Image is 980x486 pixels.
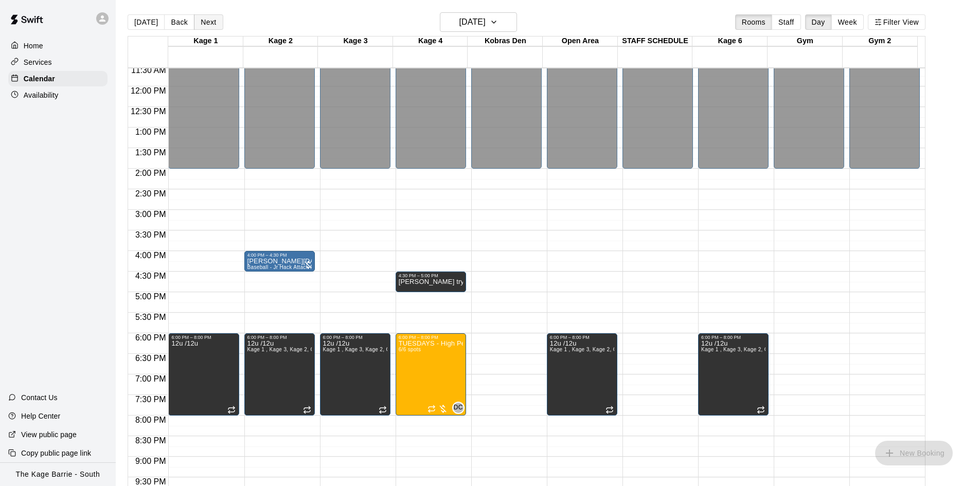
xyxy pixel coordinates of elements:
div: Kage 2 [243,37,318,46]
div: 6:00 PM – 8:00 PM: TUESDAYS - High Performance Catchers Program - Baseball Program - 12U - 14U [396,333,466,416]
span: 8:30 PM [133,436,169,445]
div: 6:00 PM – 8:00 PM: 12u /12u [168,333,239,416]
span: 6:30 PM [133,354,169,363]
div: Kage 3 [318,37,393,46]
div: Kage 1 [168,37,243,46]
div: 6:00 PM – 8:00 PM [399,335,441,340]
span: Recurring event [303,406,311,414]
h6: [DATE] [459,15,486,29]
span: 11:30 AM [129,66,169,75]
div: 4:30 PM – 5:00 PM [399,273,441,278]
a: Services [8,55,108,70]
button: [DATE] [128,14,165,30]
a: Availability [8,87,108,103]
button: Back [164,14,194,30]
div: 4:00 PM – 4:30 PM: Mauro Natale [244,251,315,272]
span: DC [454,403,463,413]
div: 6:00 PM – 8:00 PM [323,335,365,340]
button: [DATE] [440,12,517,32]
p: Home [24,41,43,51]
span: 9:30 PM [133,477,169,486]
span: 9:00 PM [133,457,169,465]
div: 4:30 PM – 5:00 PM: Zack Zerback tryout [396,272,466,292]
span: Recurring event [427,405,436,413]
div: Kage 4 [393,37,468,46]
button: Filter View [868,14,925,30]
p: Copy public page link [21,448,91,458]
a: Calendar [8,71,108,86]
span: 6:00 PM [133,333,169,342]
button: Staff [772,14,801,30]
span: 7:30 PM [133,395,169,404]
span: Kage 1 , Kage 3, Kage 2, Open Area, Kage 6 [247,347,358,352]
p: Availability [24,90,59,100]
span: 12:00 PM [128,86,168,95]
span: You don't have the permission to add bookings [875,448,953,457]
span: Kage 1 , Kage 3, Kage 2, Open Area, Kage 6 [701,347,811,352]
button: Rooms [735,14,772,30]
span: Recurring event [379,406,387,414]
span: 6/6 spots filled [399,347,421,352]
button: Next [194,14,223,30]
div: Dionysius Chialtas [452,402,465,414]
p: Services [24,57,52,67]
p: Calendar [24,74,55,84]
div: Kobras Den [468,37,543,46]
button: Week [831,14,864,30]
span: 3:00 PM [133,210,169,219]
div: Kage 6 [692,37,768,46]
div: 6:00 PM – 8:00 PM [701,335,743,340]
a: Home [8,38,108,53]
span: Kage 1 , Kage 3, Kage 2, Open Area, Kage 6 [550,347,660,352]
div: 6:00 PM – 8:00 PM [550,335,592,340]
div: 6:00 PM – 8:00 PM: 12u /12u [547,333,617,416]
span: 4:30 PM [133,272,169,280]
span: 5:00 PM [133,292,169,301]
span: Recurring event [605,406,614,414]
div: 6:00 PM – 8:00 PM [247,335,290,340]
p: Help Center [21,411,60,421]
span: 4:00 PM [133,251,169,260]
span: 3:30 PM [133,230,169,239]
span: Recurring event [757,406,765,414]
div: 6:00 PM – 8:00 PM: 12u /12u [320,333,390,416]
span: 1:30 PM [133,148,169,157]
span: Recurring event [227,406,236,414]
span: 5:30 PM [133,313,169,321]
span: 2:00 PM [133,169,169,177]
span: 2:30 PM [133,189,169,198]
button: Day [805,14,832,30]
div: Open Area [543,37,618,46]
span: 1:00 PM [133,128,169,136]
span: 12:30 PM [128,107,168,116]
div: 4:00 PM – 4:30 PM [247,253,290,258]
div: 6:00 PM – 8:00 PM: 12u /12u [244,333,315,416]
p: Contact Us [21,392,58,403]
div: 6:00 PM – 8:00 PM [171,335,213,340]
div: Gym [768,37,843,46]
div: 6:00 PM – 8:00 PM: 12u /12u [698,333,769,416]
span: 8:00 PM [133,416,169,424]
p: The Kage Barrie - South [16,469,100,480]
p: View public page [21,429,77,440]
span: Dionysius Chialtas [456,402,465,414]
span: Baseball - Jr Hack Attack Pitching Machine [247,264,352,270]
div: STAFF SCHEDULE [618,37,693,46]
span: Kage 1 , Kage 3, Kage 2, Open Area, Kage 6 [323,347,433,352]
span: 7:00 PM [133,374,169,383]
div: Gym 2 [843,37,918,46]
